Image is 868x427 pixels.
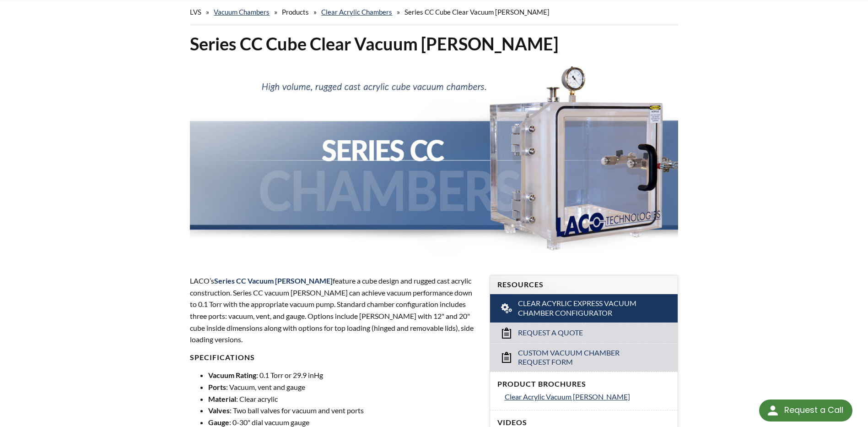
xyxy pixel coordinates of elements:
a: Clear Acrylic Chambers [321,8,392,16]
a: Request a Quote [490,323,678,343]
p: LACO’s feature a cube design and rugged cast acrylic construction. Series CC vacuum [PERSON_NAME]... [190,275,478,345]
li: : 0.1 Torr or 29.9 inHg [208,369,478,381]
strong: Vacuum Rating [208,371,256,379]
span: LVS [190,8,201,16]
a: Clear Acyrlic Express Vacuum Chamber Configurator [490,294,678,323]
div: Request a Call [759,400,852,422]
span: Clear Acyrlic Express Vacuum Chamber Configurator [518,299,651,318]
li: : Two ball valves for vacuum and vent ports [208,405,478,416]
span: Request a Quote [518,328,583,338]
a: Custom Vacuum Chamber Request Form [490,343,678,372]
strong: Valves [208,406,230,415]
h4: Resources [497,280,670,290]
div: Request a Call [784,400,843,421]
span: Custom Vacuum Chamber Request Form [518,348,651,367]
span: Series CC Vacuum [PERSON_NAME] [214,276,333,285]
a: Vacuum Chambers [214,8,270,16]
li: : Vacuum, vent and gauge [208,381,478,393]
strong: Ports [208,383,226,391]
h1: Series CC Cube Clear Vacuum [PERSON_NAME] [190,33,678,55]
strong: Material [208,394,236,403]
li: : Clear acrylic [208,393,478,405]
span: Clear Acrylic Vacuum [PERSON_NAME] [505,392,630,401]
img: round button [766,403,780,418]
strong: Gauge [208,418,229,427]
h4: Product Brochures [497,379,670,389]
a: Clear Acrylic Vacuum [PERSON_NAME] [505,391,670,403]
span: Products [282,8,309,16]
span: Series CC Cube Clear Vacuum [PERSON_NAME] [404,8,550,16]
h4: Specifications [190,353,478,362]
img: Series CC Chamber header [190,62,678,258]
